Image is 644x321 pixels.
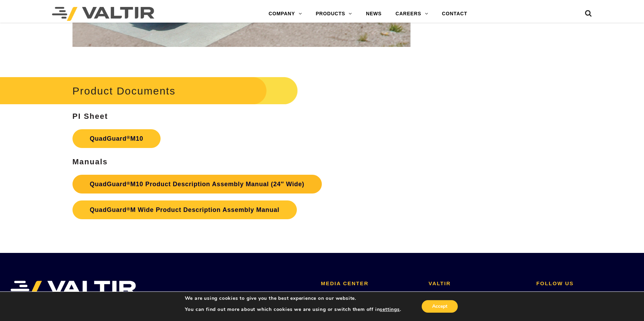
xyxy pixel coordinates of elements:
h2: FOLLOW US [536,281,634,287]
p: We are using cookies to give you the best experience on our website. [185,295,401,302]
h2: MEDIA CENTER [321,281,418,287]
img: VALTIR [10,281,136,298]
button: Accept [422,300,458,313]
h2: VALTIR [429,281,526,287]
a: PRODUCTS [309,7,359,21]
button: settings [380,306,400,313]
p: You can find out more about which cookies we are using or switch them off in . [185,306,401,313]
strong: Manuals [72,157,108,166]
a: CAREERS [388,7,435,21]
sup: ® [127,135,130,140]
a: NEWS [359,7,388,21]
strong: PI Sheet [72,112,108,121]
img: Valtir [52,7,154,21]
a: QuadGuard®M10 Product Description Assembly Manual (24″ Wide) [72,175,322,194]
a: CONTACT [435,7,474,21]
sup: ® [127,206,130,212]
a: COMPANY [262,7,309,21]
a: QuadGuard®M Wide Product Description Assembly Manual [72,200,297,219]
a: QuadGuard®M10 [72,129,161,148]
sup: ® [127,181,130,186]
